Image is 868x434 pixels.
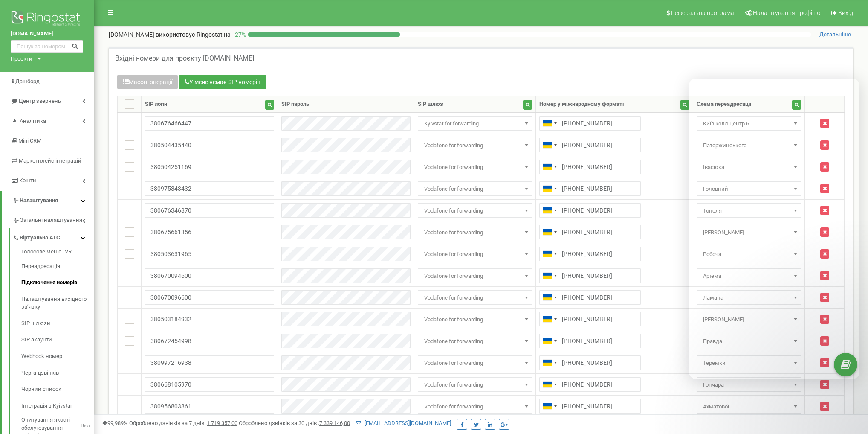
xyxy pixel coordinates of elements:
span: Vodafone for forwarding [421,357,529,369]
span: Vodafone for forwarding [421,292,529,304]
div: SIP логін [145,100,167,108]
a: Чорний список [21,381,94,398]
span: Загальні налаштування [20,216,82,224]
div: Telephone country code [540,138,559,152]
span: використовує Ringostat на [156,31,231,38]
span: Vodafone for forwarding [418,247,532,261]
div: Номер у міжнародному форматі [539,100,624,108]
span: Кошти [19,177,36,184]
input: 050 123 4567 [539,399,641,414]
div: Telephone country code [540,182,559,195]
div: Telephone country code [540,204,559,217]
a: Webhook номер [21,348,94,365]
input: 050 123 4567 [539,160,641,174]
span: Оброблено дзвінків за 7 днів : [129,420,237,426]
input: 050 123 4567 [539,290,641,305]
span: Vodafone for forwarding [418,334,532,348]
input: 050 123 4567 [539,203,641,218]
input: 050 123 4567 [539,355,641,370]
span: Гончара [697,377,801,392]
u: 7 339 146,00 [319,420,350,426]
div: Telephone country code [540,225,559,239]
a: Загальні налаштування [13,210,94,228]
div: SIP шлюз [418,100,443,108]
input: 050 123 4567 [539,247,641,261]
span: 99,989% [102,420,128,426]
input: 050 123 4567 [539,312,641,326]
a: SIP шлюзи [21,315,94,332]
a: [EMAIL_ADDRESS][DOMAIN_NAME] [356,420,451,426]
span: Vodafone for forwarding [421,183,529,195]
div: Telephone country code [540,312,559,326]
span: Vodafone for forwarding [421,401,529,413]
span: Kyivstar for forwarding [418,116,532,131]
input: 050 123 4567 [539,377,641,392]
u: 1 719 357,00 [207,420,237,426]
div: Telephone country code [540,356,559,370]
div: Telephone country code [540,247,559,261]
div: Telephone country code [540,291,559,304]
a: Налаштування вихідного зв’язку [21,291,94,315]
span: Vodafone for forwarding [418,312,532,326]
div: Telephone country code [540,117,559,130]
span: Реферальна програма [671,9,734,16]
input: 050 123 4567 [539,138,641,152]
span: Аналiтика [20,118,46,124]
span: Ахматової [697,399,801,414]
p: 27 % [231,30,248,39]
iframe: Intercom live chat [839,386,859,406]
p: [DOMAIN_NAME] [109,30,231,39]
span: Vodafone for forwarding [421,205,529,217]
span: Vodafone for forwarding [418,355,532,370]
a: SIP акаунти [21,332,94,348]
a: Черга дзвінків [21,365,94,382]
span: Дашборд [15,78,40,84]
span: Vodafone for forwarding [418,290,532,305]
span: Vodafone for forwarding [418,268,532,283]
div: Telephone country code [540,334,559,348]
a: Налаштування [2,191,94,211]
input: 050 123 4567 [539,225,641,239]
span: Vodafone for forwarding [421,248,529,260]
span: Центр звернень [19,98,61,104]
span: Налаштування [20,197,58,204]
span: Vodafone for forwarding [421,227,529,239]
span: Маркетплейс інтеграцій [19,157,81,164]
input: 050 123 4567 [539,334,641,348]
a: Інтеграція з Kyivstar [21,398,94,414]
iframe: Intercom live chat [689,79,859,379]
a: Віртуальна АТС [13,228,94,245]
span: Оброблено дзвінків за 30 днів : [239,420,350,426]
span: Vodafone for forwarding [418,203,532,218]
div: Проєкти [11,55,32,63]
input: Пошук за номером [11,40,83,53]
span: Vodafone for forwarding [418,377,532,392]
span: Vodafone for forwarding [421,314,529,326]
span: Vodafone for forwarding [421,379,529,391]
span: Mini CRM [18,137,41,144]
input: 050 123 4567 [539,181,641,196]
span: Vodafone for forwarding [421,270,529,282]
div: Telephone country code [540,378,559,391]
span: Vodafone for forwarding [418,225,532,239]
span: Kyivstar for forwarding [421,118,529,130]
span: Vodafone for forwarding [418,138,532,152]
span: Vodafone for forwarding [421,161,529,173]
button: У мене немає SIP номерів [179,75,266,89]
div: Telephone country code [540,399,559,413]
button: Масові операції [117,75,178,89]
span: Vodafone for forwarding [421,140,529,151]
a: Голосове меню IVR [21,248,94,258]
div: Telephone country code [540,269,559,283]
span: Vodafone for forwarding [418,399,532,414]
img: Ringostat logo [11,9,83,30]
div: Telephone country code [540,160,559,174]
input: 050 123 4567 [539,268,641,283]
a: Переадресація [21,258,94,275]
span: Гончара [700,379,798,391]
span: Vodafone for forwarding [418,160,532,174]
span: Ахматової [700,401,798,413]
span: Вихід [838,9,853,16]
input: 050 123 4567 [539,116,641,131]
span: Vodafone for forwarding [418,181,532,196]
